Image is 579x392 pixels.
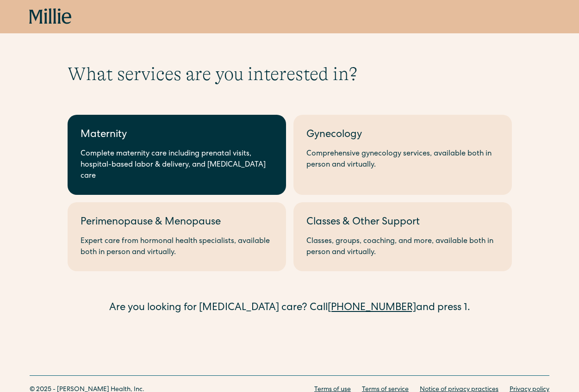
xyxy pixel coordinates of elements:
a: GynecologyComprehensive gynecology services, available both in person and virtually. [293,115,512,195]
a: Classes & Other SupportClasses, groups, coaching, and more, available both in person and virtually. [293,202,512,271]
div: Gynecology [306,128,499,143]
div: Classes, groups, coaching, and more, available both in person and virtually. [306,236,499,258]
div: Maternity [81,128,273,143]
h1: What services are you interested in? [68,63,512,85]
div: Classes & Other Support [306,215,499,230]
div: Comprehensive gynecology services, available both in person and virtually. [306,149,499,171]
div: Expert care from hormonal health specialists, available both in person and virtually. [81,236,273,258]
div: Complete maternity care including prenatal visits, hospital-based labor & delivery, and [MEDICAL_... [81,149,273,182]
div: Are you looking for [MEDICAL_DATA] care? Call and press 1. [68,301,512,316]
a: MaternityComplete maternity care including prenatal visits, hospital-based labor & delivery, and ... [68,115,286,195]
div: Perimenopause & Menopause [81,215,273,230]
a: Perimenopause & MenopauseExpert care from hormonal health specialists, available both in person a... [68,202,286,271]
a: [PHONE_NUMBER] [328,303,416,313]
